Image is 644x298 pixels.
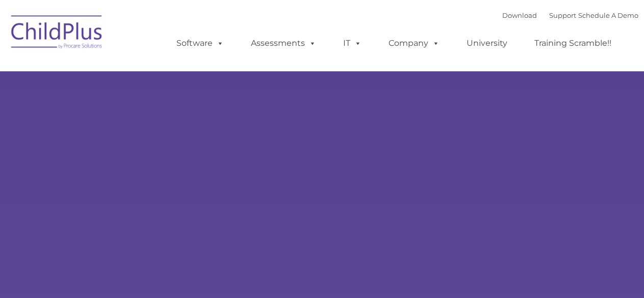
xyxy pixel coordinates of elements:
a: Schedule A Demo [578,11,638,19]
a: Software [166,33,234,53]
a: IT [333,33,372,53]
a: Training Scramble!! [524,33,622,53]
a: Support [549,11,576,19]
a: Download [502,11,537,19]
a: University [456,33,518,53]
a: Company [378,33,450,53]
a: Assessments [241,33,326,53]
font: | [502,11,638,19]
img: ChildPlus by Procare Solutions [6,8,108,59]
